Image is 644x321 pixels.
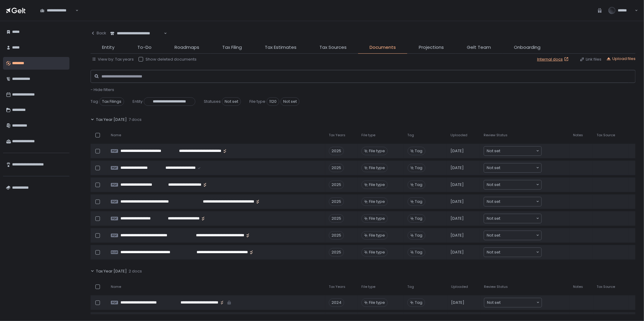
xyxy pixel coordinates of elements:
span: Tax Years [329,133,345,137]
div: Search for option [484,163,541,172]
span: Not set [487,300,501,306]
span: Gelt Team [467,44,491,51]
span: Not set [487,182,500,188]
div: Upload files [606,56,636,61]
span: Tag [415,250,423,255]
span: File type [369,165,385,171]
span: Entity [133,99,143,104]
span: Tag [415,182,423,187]
span: [DATE] [450,216,464,221]
span: File type [369,182,385,187]
span: File type [369,199,385,204]
span: [DATE] [450,250,464,255]
span: Not set [487,199,500,205]
input: Search for option [163,30,163,36]
span: File type [369,250,385,255]
span: File type [369,300,385,305]
div: 2025 [329,248,344,256]
span: Name [111,133,121,137]
span: File type [369,216,385,221]
span: Tag [415,165,423,171]
span: [DATE] [451,300,464,305]
span: Tax Filings [99,97,124,106]
div: Back [91,30,106,36]
span: [DATE] [450,165,464,171]
span: Roadmaps [175,44,199,51]
span: Review Status [484,285,508,289]
span: Uploaded [451,285,468,289]
span: To-Do [137,44,152,51]
input: Search for option [500,199,536,205]
div: 2025 [329,181,344,189]
span: Not set [280,97,300,106]
button: Link files [580,57,601,62]
div: 2025 [329,147,344,155]
div: 2025 [329,164,344,172]
span: [DATE] [450,182,464,187]
div: Search for option [106,27,167,40]
span: 7 docs [129,117,142,122]
span: Tag [415,148,423,154]
input: Search for option [500,249,536,255]
span: File type [369,233,385,238]
span: Tax Source [597,285,615,289]
span: File type [361,285,375,289]
span: Not set [487,148,500,154]
span: Notes [573,285,583,289]
button: - Hide filters [91,87,114,93]
input: Search for option [500,182,536,188]
div: Search for option [484,214,541,223]
span: Entity [102,44,114,51]
div: Search for option [484,180,541,189]
span: Notes [573,133,583,137]
div: 2025 [329,197,344,206]
span: Tax Year [DATE] [96,269,127,274]
span: [DATE] [450,148,464,154]
span: Review Status [484,133,508,137]
span: Not set [487,216,500,222]
span: Tag [415,216,423,221]
span: File type [361,133,375,137]
a: Internal docs [537,57,570,62]
input: Search for option [500,232,536,238]
span: Tax Years [329,285,345,289]
span: Not set [222,97,241,106]
span: Not set [487,249,500,255]
span: Tag [415,300,422,305]
span: Tax Estimates [265,44,296,51]
div: 2025 [329,231,344,240]
span: [DATE] [450,233,464,238]
span: File type [369,148,385,154]
span: Tag [91,99,98,104]
span: Tax Sources [319,44,347,51]
span: 1120 [267,97,279,106]
input: Search for option [500,148,536,154]
div: 2025 [329,214,344,223]
span: Tax Year [DATE] [96,117,127,122]
button: View by: Tax years [92,57,134,62]
span: Name [111,285,121,289]
span: Documents [370,44,396,51]
span: Tax Source [597,133,615,137]
div: Search for option [484,248,541,257]
input: Search for option [501,300,536,306]
input: Search for option [500,216,536,222]
span: [DATE] [450,199,464,204]
span: Statuses [204,99,221,104]
span: File type [249,99,265,104]
span: Tag [415,199,423,204]
span: Tax Filing [222,44,242,51]
span: Uploaded [450,133,467,137]
span: Not set [487,232,500,238]
span: Onboarding [514,44,540,51]
span: Tag [408,133,414,137]
input: Search for option [500,165,536,171]
span: Not set [487,165,500,171]
div: Search for option [484,197,541,206]
span: Tag [415,233,423,238]
button: Back [91,27,106,39]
